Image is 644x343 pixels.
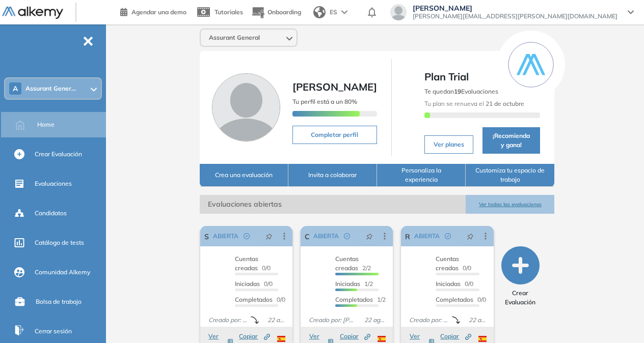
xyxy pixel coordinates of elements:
[466,164,554,187] button: Customiza tu espacio de trabajo
[200,164,288,187] button: Crea una evaluación
[120,5,186,17] a: Agendar una demo
[2,7,63,19] img: Logo
[277,336,285,342] img: ESP
[204,316,251,325] span: Creado por: [PERSON_NAME]
[424,135,474,154] button: Ver planes
[405,226,410,246] a: Resolución de problemas intermedio
[498,246,543,307] button: Crear Evaluación
[13,84,18,93] span: A
[292,126,377,144] button: Completar perfil
[35,327,72,336] span: Cerrar sesión
[244,233,250,239] span: check-circle
[235,255,271,272] span: 0/0
[498,289,543,307] span: Crear Evaluación
[313,232,339,241] span: ABIERTA
[436,280,461,288] span: Iniciadas
[305,226,309,246] a: Capacidad de aprendizaje
[378,336,386,342] img: ESP
[204,226,209,246] a: SQL
[267,8,301,16] span: Onboarding
[436,280,473,288] span: 0/0
[366,232,373,240] span: pushpin
[424,69,541,84] span: Plan Trial
[482,127,540,154] button: ¡Recomienda y gana!
[414,232,440,241] span: ABIERTA
[292,98,357,105] span: Tu perfil está a un 80%
[330,8,337,17] span: ES
[235,280,273,288] span: 0/0
[335,255,371,272] span: 2/2
[265,232,273,240] span: pushpin
[466,195,554,214] button: Ver todas las evaluaciones
[358,228,381,244] button: pushpin
[35,238,84,247] span: Catálogo de tests
[335,296,373,303] span: Completados
[235,255,258,272] span: Cuentas creadas
[263,316,288,325] span: 22 ago. 2025
[478,336,487,342] img: ESP
[200,195,466,214] span: Evaluaciones abiertas
[341,10,347,14] img: arrow
[360,316,389,325] span: 22 ago. 2025
[37,120,55,129] span: Home
[235,280,260,288] span: Iniciadas
[35,150,82,159] span: Crear Evaluación
[235,296,285,303] span: 0/0
[465,316,490,325] span: 22 ago. 2025
[454,88,461,95] b: 19
[335,280,373,288] span: 1/2
[251,2,301,23] button: Onboarding
[313,6,326,18] img: world
[335,255,359,272] span: Cuentas creadas
[258,228,280,244] button: pushpin
[484,100,524,107] b: 21 de octubre
[405,316,451,325] span: Creado por: [PERSON_NAME]
[424,100,524,107] span: Tu plan se renueva el
[131,8,186,16] span: Agendar una demo
[467,232,474,240] span: pushpin
[305,316,360,325] span: Creado por: [PERSON_NAME]
[445,233,451,239] span: check-circle
[413,4,618,12] span: [PERSON_NAME]
[36,297,82,306] span: Bolsa de trabajo
[436,255,459,272] span: Cuentas creadas
[213,232,238,241] span: ABIERTA
[35,268,90,277] span: Comunidad Alkemy
[292,80,377,93] span: [PERSON_NAME]
[35,179,72,188] span: Evaluaciones
[424,88,498,95] span: Te quedan Evaluaciones
[413,12,618,20] span: [PERSON_NAME][EMAIL_ADDRESS][PERSON_NAME][DOMAIN_NAME]
[377,164,466,187] button: Personaliza la experiencia
[235,296,273,303] span: Completados
[209,34,260,42] span: Assurant General
[335,296,386,303] span: 1/2
[288,164,377,187] button: Invita a colaborar
[459,228,481,244] button: pushpin
[214,8,243,16] span: Tutoriales
[212,73,280,141] img: Foto de perfil
[436,255,471,272] span: 0/0
[344,233,350,239] span: check-circle
[35,209,67,218] span: Candidatos
[436,296,473,303] span: Completados
[436,296,486,303] span: 0/0
[335,280,360,288] span: Iniciadas
[25,84,76,93] span: Assurant Gener...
